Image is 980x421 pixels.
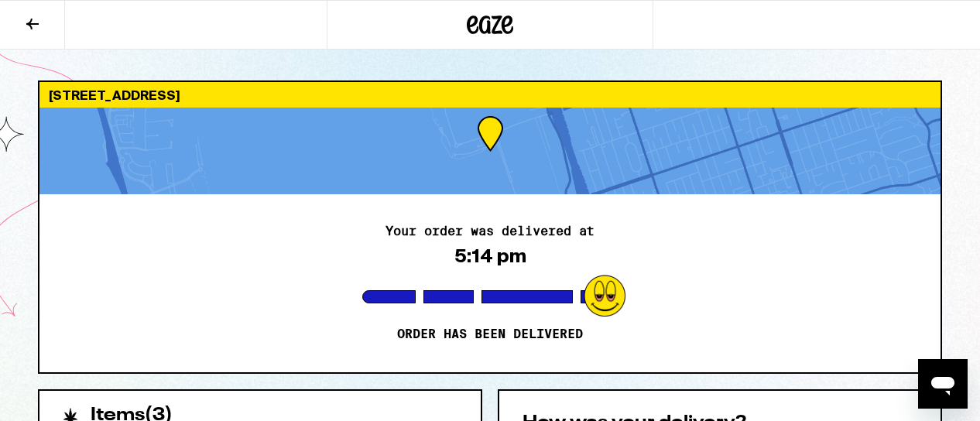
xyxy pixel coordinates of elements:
[385,225,595,238] h2: Your order was delivered at
[454,245,526,267] div: 5:14 pm
[918,359,968,409] iframe: Button to launch messaging window, conversation in progress
[397,327,583,342] p: Order has been delivered
[39,82,941,108] div: [STREET_ADDRESS]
